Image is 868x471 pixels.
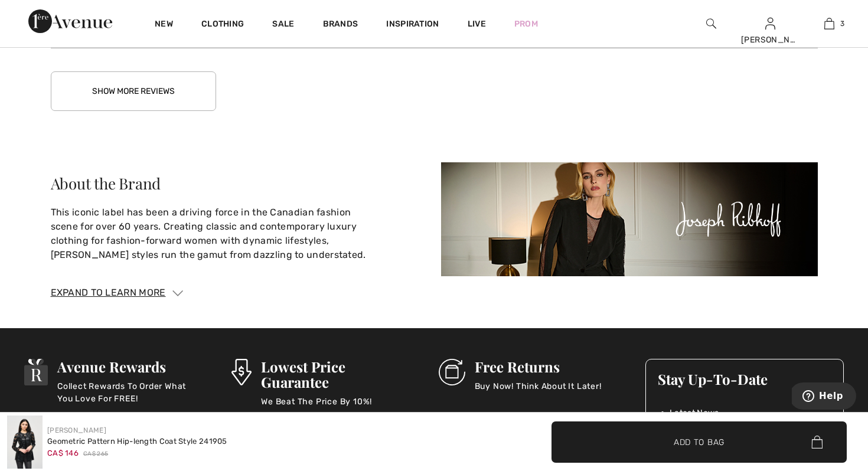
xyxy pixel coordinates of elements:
a: 3 [800,17,858,31]
p: Collect Rewards To Order What You Love For FREE! [57,380,201,404]
span: CA$ 146 [47,449,79,457]
img: My Info [765,17,775,31]
a: Live [468,18,486,30]
div: Geometric Pattern Hip-length Coat Style 241905 [47,436,227,447]
div: Expand to Learn More [51,286,818,300]
a: [PERSON_NAME] [47,426,106,434]
span: CA$ 265 [83,450,108,459]
iframe: Opens a widget where you can find more information [792,382,856,412]
button: Add to Bag [552,421,847,463]
img: Avenue Rewards [24,359,48,385]
img: About the Brand [441,162,818,276]
img: Geometric Pattern Hip-Length Coat Style 241905 [7,416,43,469]
button: Show More Reviews [51,71,216,111]
a: New [155,19,173,31]
img: Free Returns [439,359,465,385]
span: Inspiration [386,19,439,31]
img: Arrow1.svg [172,290,183,296]
p: Buy Now! Think About It Later! [475,380,602,404]
p: This iconic label has been a driving force in the Canadian fashion scene for over 60 years. Creat... [51,205,428,262]
img: 1ère Avenue [28,9,112,33]
span: Add to Bag [674,436,725,448]
img: Bag.svg [811,436,823,449]
a: Clothing [201,19,244,31]
h3: Lowest Price Guarantee [261,359,409,390]
h3: Avenue Rewards [57,359,201,374]
a: Prom [514,18,538,30]
img: Lowest Price Guarantee [231,359,252,385]
p: We Beat The Price By 10%! [261,395,409,419]
img: search the website [706,17,716,31]
span: 3 [840,18,844,29]
h3: Stay Up-To-Date [658,371,831,387]
img: My Bag [824,17,834,31]
a: Brands [323,19,358,31]
a: Sign In [765,18,775,29]
div: [PERSON_NAME] [741,34,799,46]
div: About the Brand [51,176,428,191]
h3: Free Returns [475,359,602,374]
span: Latest News [670,407,719,419]
a: Sale [272,19,294,31]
